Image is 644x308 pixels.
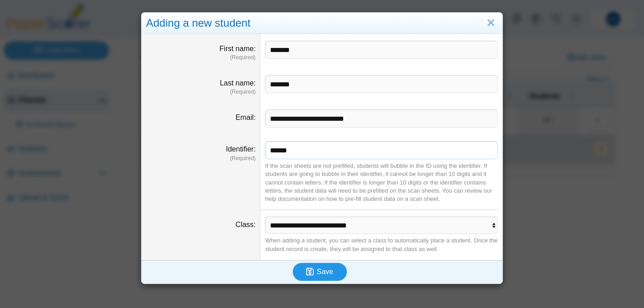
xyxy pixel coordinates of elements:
label: First name [219,45,256,52]
label: Email [236,114,256,121]
label: Class [236,221,256,228]
span: Save [317,268,333,275]
dfn: (Required) [146,155,256,162]
div: If the scan sheets are not prefilled, students will bubble in the ID using the identifier. If stu... [265,162,498,203]
dfn: (Required) [146,54,256,62]
dfn: (Required) [146,88,256,96]
div: Adding a new student [142,13,502,34]
label: Identifier [226,145,256,153]
a: Close [484,15,498,31]
button: Save [293,263,347,281]
label: Last name [220,79,256,87]
div: When adding a student, you can select a class to automatically place a student. Once the student ... [265,237,498,253]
